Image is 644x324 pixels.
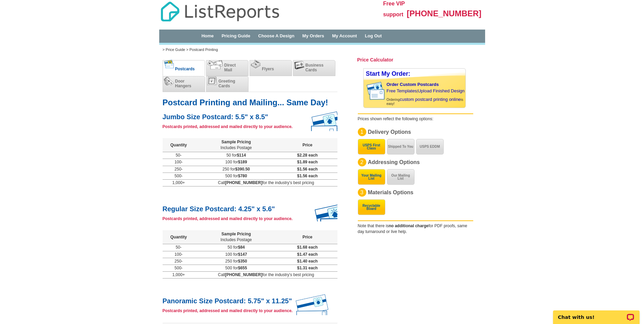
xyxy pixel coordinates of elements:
span: Prices shown reflect the following options: [358,116,434,121]
span: $1.56 each [297,174,318,178]
span: $390.50 [235,167,250,172]
span: Includes Postage [221,237,252,242]
button: USPS EDDM [416,139,444,155]
button: USPS First Class [358,139,385,155]
td: 250 for [195,166,278,173]
a: Pricing Guide [222,33,251,38]
b: [PHONE_NUMBER] [225,180,262,185]
span: Postcards [175,67,195,71]
td: 500 for [195,265,278,271]
img: background image for postcard [364,80,369,102]
a: Choose A Design [258,33,295,38]
button: Recyclable Board [358,199,385,215]
td: 100- [163,251,195,258]
div: 3 [358,188,366,197]
span: Free VIP support [383,1,405,17]
span: $1.40 each [297,259,318,264]
td: 250- [163,258,195,265]
div: 2 [358,158,366,166]
img: greetingcards.png [207,77,217,85]
td: 500- [163,265,195,271]
span: $147 [238,252,247,257]
strong: Postcards printed, addressed and mailed directly to your audience. [163,124,293,129]
td: 250- [163,166,195,173]
span: $780 [238,174,247,178]
th: Quantity [163,230,195,244]
span: Flyers [262,67,274,71]
span: $2.28 each [297,153,318,158]
img: postcards_c.png [164,60,174,68]
td: Call for the industry's best pricing [195,271,337,278]
button: Our Mailing List [387,169,415,185]
span: $1.68 each [297,245,318,250]
td: 50- [163,244,195,251]
td: 50 for [195,244,278,251]
h2: Panoramic Size Postcard: 5.75" x 11.25" [163,295,337,305]
a: My Account [332,33,357,38]
span: $1.56 each [297,167,318,172]
a: Free Templates [387,88,417,93]
b: [PHONE_NUMBER] [225,272,262,277]
span: $189 [238,160,247,164]
span: $350 [238,259,247,264]
td: 500 for [195,173,278,179]
span: Addressing Options [368,159,420,165]
div: Start My Order: [364,69,465,80]
span: Greeting Cards [219,79,235,88]
span: Includes Postage [221,145,252,150]
span: $114 [237,153,246,158]
td: 1,000+ [163,179,195,186]
td: 50- [163,152,195,159]
a: Log Out [365,33,382,38]
span: > Price Guide > Postcard Printing [163,48,218,52]
b: no additional charge [389,223,428,228]
td: Call for the industry's best pricing [195,179,337,186]
span: $655 [238,266,247,270]
img: businesscards.png [294,61,304,69]
th: Sample Pricing [195,230,278,244]
img: flyers.png [251,60,261,68]
td: 250 for [195,258,278,265]
th: Sample Pricing [195,138,278,152]
span: $1.47 each [297,252,318,257]
a: Home [201,33,214,38]
th: Quantity [163,138,195,152]
iframe: LiveChat chat widget [549,303,644,324]
span: Delivery Options [368,129,411,135]
h2: Regular Size Postcard: 4.25" x 5.6" [163,203,337,213]
span: $1.31 each [297,266,318,270]
td: 100- [163,159,195,166]
span: $1.89 each [297,160,318,164]
a: custom postcard printing online [400,97,461,102]
span: [PHONE_NUMBER] [407,9,481,18]
th: Price [278,138,337,152]
span: | Ordering is easy! [387,89,465,106]
button: Your Mailing List [358,169,385,185]
a: Price Calculator [357,57,393,63]
h2: Jumbo Size Postcard: 5.5" x 8.5" [163,111,337,121]
td: 500- [163,173,195,179]
span: Business Cards [306,63,324,72]
a: Upload Finished Design [418,88,464,93]
td: 100 for [195,159,278,166]
span: Materials Options [368,190,413,195]
span: Direct Mail [224,63,236,72]
img: post card showing stamp and address area [365,80,389,102]
div: 1 [358,128,366,136]
strong: Postcards printed, addressed and mailed directly to your audience. [163,216,293,221]
td: 1,000+ [163,271,195,278]
div: Note that there is for PDF proofs, same day turnaround or live help. [358,220,473,235]
td: 50 for [195,152,278,159]
span: Door Hangers [175,79,191,88]
th: Price [278,230,337,244]
h1: Postcard Printing and Mailing... Same Day! [163,99,337,106]
img: directmail.png [207,60,223,69]
td: 100 for [195,251,278,258]
a: My Orders [302,33,324,38]
a: Order Custom Postcards [387,82,439,87]
img: doorhangers.png [164,77,174,85]
strong: Postcards printed, addressed and mailed directly to your audience. [163,308,293,313]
